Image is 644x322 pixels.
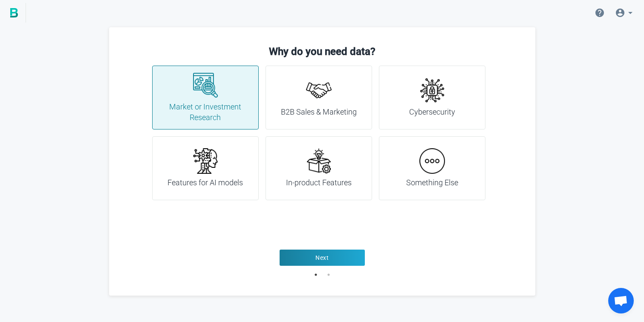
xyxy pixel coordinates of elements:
[312,270,320,279] button: 1
[163,101,248,123] h4: Market or Investment Research
[280,250,365,266] button: Next
[10,8,18,17] img: BigPicture.io
[126,44,518,59] h3: Why do you need data?
[419,148,445,174] img: more.png
[167,177,243,188] h4: Features for AI models
[409,106,455,118] h4: Cybersecurity
[193,148,218,174] img: ai.png
[306,148,332,174] img: new-product.png
[286,177,352,188] h4: In-product Features
[306,78,332,103] img: handshake.png
[281,106,357,118] h4: B2B Sales & Marketing
[193,72,218,98] img: research.png
[608,288,634,313] a: Open chat
[315,253,329,262] span: Next
[406,177,458,188] h4: Something Else
[324,270,333,279] button: 2
[419,78,445,103] img: cyber-security.png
